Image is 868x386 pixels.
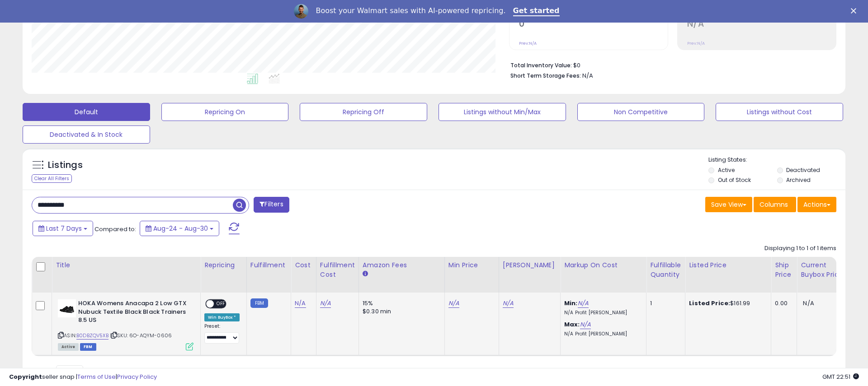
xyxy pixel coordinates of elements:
div: 15% [363,299,438,307]
th: The percentage added to the cost of goods (COGS) that forms the calculator for Min & Max prices. [561,257,646,293]
small: Prev: N/A [519,41,537,46]
a: N/A [295,299,306,308]
a: N/A [320,299,331,308]
div: Cost [295,260,312,270]
div: Amazon Fees [363,260,441,270]
p: Listing States: [708,156,845,164]
div: Clear All Filters [32,174,72,183]
a: Privacy Policy [117,372,157,381]
p: N/A Profit [PERSON_NAME] [564,310,639,316]
span: All listings currently available for purchase on Amazon [58,343,79,351]
span: Aug-24 - Aug-30 [153,224,208,233]
a: N/A [448,299,459,308]
img: 31IYpg2lDkL._SL40_.jpg [58,299,76,317]
span: FBM [80,343,96,351]
button: Columns [754,197,796,212]
button: Listings without Cost [716,103,843,121]
p: N/A Profit [PERSON_NAME] [564,331,639,337]
div: $161.99 [689,299,764,307]
h5: Listings [48,159,83,172]
span: Compared to: [94,225,136,233]
span: Last 7 Days [46,224,82,233]
div: Markup on Cost [564,260,642,270]
li: $0 [510,59,830,70]
label: Out of Stock [718,176,751,184]
button: Last 7 Days [33,221,93,236]
a: Terms of Use [77,372,116,381]
div: Current Buybox Price [801,260,847,279]
a: B0DBZQV5XB [76,332,108,339]
div: 0.00 [775,299,790,307]
a: Get started [513,6,560,16]
h2: 0 [519,19,668,31]
button: Listings without Min/Max [439,103,566,121]
label: Archived [786,176,811,184]
div: Fulfillment [250,260,287,270]
button: Deactivated & In Stock [23,126,150,144]
button: Aug-24 - Aug-30 [140,221,219,236]
b: Listed Price: [689,299,730,307]
span: 2025-09-7 22:51 GMT [822,372,859,381]
div: [PERSON_NAME] [503,260,557,270]
strong: Copyright [9,372,42,381]
a: N/A [503,299,514,308]
div: 1 [650,299,678,307]
b: Min: [564,299,578,307]
div: Repricing [204,260,243,270]
small: FBM [250,298,268,308]
span: N/A [582,71,593,80]
small: Prev: N/A [687,41,705,46]
a: N/A [578,299,589,308]
b: HOKA Womens Anacapa 2 Low GTX Nubuck Textile Black Black Trainers 8.5 US [78,299,188,327]
span: | SKU: 6O-AQYM-0606 [110,332,172,339]
button: Filters [254,197,289,213]
label: Active [718,166,735,174]
button: Non Competitive [577,103,705,121]
span: Columns [759,200,788,209]
div: Boost your Walmart sales with AI-powered repricing. [316,6,505,15]
div: Title [56,260,197,270]
div: Min Price [448,260,495,270]
b: Total Inventory Value: [510,61,572,69]
span: OFF [214,300,228,308]
div: Ship Price [775,260,793,279]
span: N/A [803,299,814,307]
div: Listed Price [689,260,767,270]
button: Default [23,103,150,121]
button: Save View [705,197,752,212]
button: Actions [797,197,836,212]
button: Repricing Off [300,103,427,121]
img: Profile image for Adrian [294,4,308,19]
b: Short Term Storage Fees: [510,72,581,79]
label: Deactivated [786,166,820,174]
div: Win BuyBox * [204,313,240,321]
div: Preset: [204,323,240,344]
a: N/A [580,320,591,329]
div: $0.30 min [363,307,438,316]
div: Displaying 1 to 1 of 1 items [764,244,836,253]
b: Max: [564,320,580,329]
div: Fulfillable Quantity [650,260,681,279]
button: Repricing On [161,103,289,121]
div: ASIN: [58,299,193,349]
div: Close [851,8,860,14]
div: seller snap | | [9,373,157,381]
h2: N/A [687,19,836,31]
small: Amazon Fees. [363,270,368,278]
div: Fulfillment Cost [320,260,355,279]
